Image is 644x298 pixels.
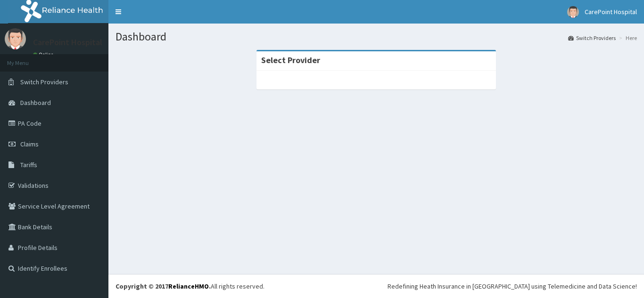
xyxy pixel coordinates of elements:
span: Switch Providers [20,78,68,86]
span: Tariffs [20,161,37,169]
li: Here [617,34,637,42]
a: RelianceHMO [168,282,209,290]
span: Dashboard [20,98,51,107]
strong: Copyright © 2017 . [116,282,211,290]
footer: All rights reserved. [108,274,644,298]
a: Online [33,51,56,58]
span: Claims [20,140,39,148]
img: User Image [5,28,26,49]
a: Switch Providers [568,34,616,42]
strong: Select Provider [261,55,320,65]
div: Redefining Heath Insurance in [GEOGRAPHIC_DATA] using Telemedicine and Data Science! [388,282,637,291]
span: CarePoint Hospital [585,8,637,16]
img: User Image [567,6,579,18]
p: CarePoint Hospital [33,38,102,47]
h1: Dashboard [116,31,637,43]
